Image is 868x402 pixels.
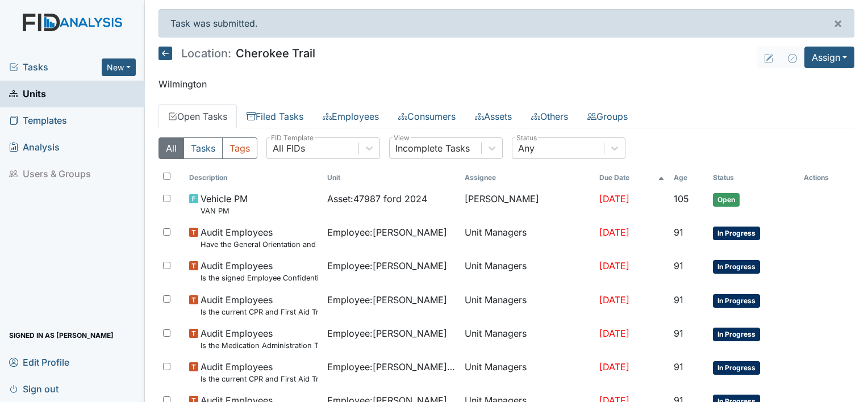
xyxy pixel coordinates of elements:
div: All FIDs [273,141,305,155]
span: In Progress [713,328,760,341]
span: Vehicle PM VAN PM [201,192,248,216]
td: Unit Managers [460,288,595,322]
a: Open Tasks [158,104,237,128]
span: In Progress [713,361,760,375]
button: Assign [804,47,854,68]
h5: Cherokee Trail [158,47,315,60]
span: Units [9,85,46,103]
a: Tasks [9,60,102,74]
span: Analysis [9,139,60,156]
span: Employee : [PERSON_NAME] [327,326,447,340]
span: [DATE] [599,193,629,204]
td: Unit Managers [460,355,595,389]
span: Employee : [PERSON_NAME], [PERSON_NAME] [327,360,456,374]
button: × [822,10,854,37]
div: Incomplete Tasks [395,141,470,155]
a: Groups [578,104,637,128]
a: Filed Tasks [237,104,313,128]
span: [DATE] [599,227,629,238]
td: Unit Managers [460,322,595,355]
span: [DATE] [599,294,629,305]
input: Toggle All Rows Selected [163,173,170,180]
td: [PERSON_NAME] [460,187,595,221]
span: 91 [674,294,683,305]
th: Toggle SortBy [323,168,460,187]
span: Employee : [PERSON_NAME] [327,225,447,239]
td: Unit Managers [460,221,595,254]
span: Asset : 47987 ford 2024 [327,192,427,206]
small: Is the signed Employee Confidentiality Agreement in the file (HIPPA)? [201,273,318,283]
a: Consumers [389,104,465,128]
span: Audit Employees Is the signed Employee Confidentiality Agreement in the file (HIPPA)? [201,259,318,283]
p: Wilmington [158,77,854,91]
button: Tasks [183,137,223,159]
span: Edit Profile [9,353,69,371]
span: [DATE] [599,260,629,271]
span: 91 [674,260,683,271]
small: VAN PM [201,206,248,216]
span: Signed in as [PERSON_NAME] [9,326,114,344]
span: Audit Employees Is the current CPR and First Aid Training Certificate found in the file(2 years)? [201,360,318,384]
span: 91 [674,328,683,339]
button: All [158,137,184,159]
span: 105 [674,193,689,204]
small: Have the General Orientation and ICF Orientation forms been completed? [201,239,318,250]
th: Toggle SortBy [185,168,322,187]
a: Others [521,104,578,128]
small: Is the current CPR and First Aid Training Certificate found in the file(2 years)? [201,307,318,317]
span: Sign out [9,380,59,397]
span: Employee : [PERSON_NAME] [327,293,447,307]
span: 91 [674,227,683,238]
span: In Progress [713,227,760,240]
a: Employees [313,104,389,128]
div: Type filter [158,137,257,159]
span: Audit Employees Is the Medication Administration Test and 2 observation checklist (hire after 10/... [201,326,318,351]
th: Toggle SortBy [669,168,708,187]
span: In Progress [713,260,760,274]
div: Task was submitted. [158,9,854,37]
button: New [102,58,136,76]
th: Actions [799,168,854,187]
th: Assignee [460,168,595,187]
span: In Progress [713,294,760,308]
td: Unit Managers [460,254,595,288]
span: Audit Employees Is the current CPR and First Aid Training Certificate found in the file(2 years)? [201,293,318,317]
span: Templates [9,112,67,129]
div: Any [518,141,535,155]
span: [DATE] [599,361,629,372]
span: × [833,15,842,31]
th: Toggle SortBy [595,168,669,187]
span: 91 [674,361,683,372]
th: Toggle SortBy [708,168,799,187]
span: Open [713,193,740,207]
button: Tags [222,137,257,159]
span: [DATE] [599,328,629,339]
span: Employee : [PERSON_NAME] [327,259,447,273]
span: Audit Employees Have the General Orientation and ICF Orientation forms been completed? [201,225,318,250]
span: Location: [181,48,231,59]
small: Is the current CPR and First Aid Training Certificate found in the file(2 years)? [201,374,318,384]
small: Is the Medication Administration Test and 2 observation checklist (hire after 10/07) found in the... [201,340,318,351]
a: Assets [465,104,521,128]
